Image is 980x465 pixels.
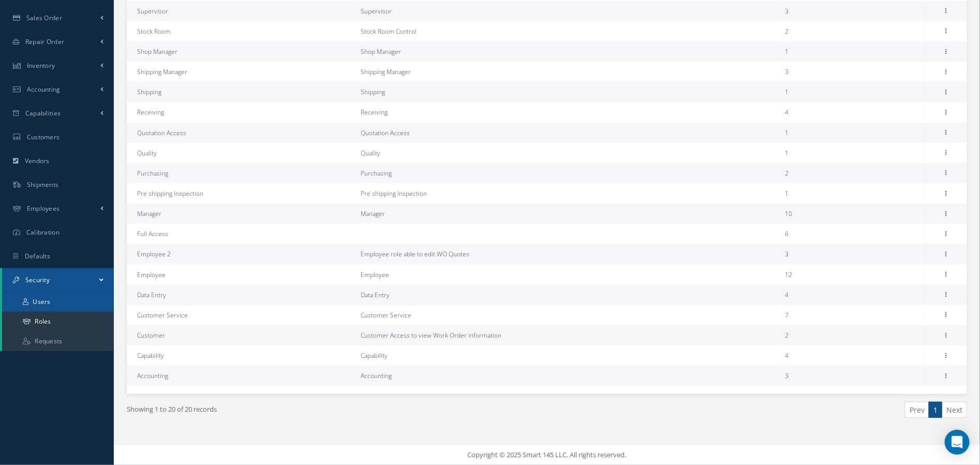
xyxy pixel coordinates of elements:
[127,183,357,204] td: Pre shipping Inspection
[127,345,357,366] td: Capability
[357,102,781,122] td: Receiving
[127,244,357,264] td: Employee 2
[357,41,781,62] td: Shop Manager
[357,204,781,224] td: Manager
[127,204,357,224] td: Manager
[781,345,925,366] td: 4
[357,325,781,345] td: Customer Access to view Work Order information
[2,268,114,292] a: Security
[2,331,114,351] a: Requests
[127,325,357,345] td: Customer
[357,183,781,204] td: Pre shipping Inspection
[357,366,781,386] td: Accounting
[127,265,357,285] td: Employee
[127,143,357,163] td: Quality
[27,61,55,70] span: Inventory
[25,252,50,260] span: Defaults
[2,312,114,331] a: Roles
[781,224,925,244] td: 6
[127,163,357,183] td: Purchasing
[781,265,925,285] td: 12
[945,430,970,455] div: Open Intercom Messenger
[119,402,547,426] div: Showing 1 to 20 of 20 records
[929,402,942,418] a: 1
[781,285,925,305] td: 4
[357,163,781,183] td: Purchasing
[127,21,357,41] td: Stock Room
[2,292,114,312] a: Users
[781,244,925,264] td: 3
[781,21,925,41] td: 2
[781,204,925,224] td: 10
[357,82,781,102] td: Shipping
[127,1,357,21] td: Supervisor
[781,366,925,386] td: 3
[781,62,925,82] td: 3
[27,133,60,141] span: Customers
[25,156,50,165] span: Vendors
[781,163,925,183] td: 2
[357,244,781,264] td: Employee role able to edit WO Quotes
[127,62,357,82] td: Shipping Manager
[127,285,357,305] td: Data Entry
[357,1,781,21] td: Supervisor
[27,85,61,94] span: Accounting
[781,305,925,325] td: 7
[781,82,925,102] td: 1
[357,62,781,82] td: Shipping Manager
[781,102,925,122] td: 4
[26,13,62,22] span: Sales Order
[127,224,357,244] td: Full Access
[781,143,925,163] td: 1
[25,275,50,284] span: Security
[127,366,357,386] td: Accounting
[357,345,781,366] td: Capability
[27,180,59,189] span: Shipments
[127,41,357,62] td: Shop Manager
[357,143,781,163] td: Quality
[357,21,781,41] td: Stock Room Control
[127,123,357,143] td: Quotation Access
[127,305,357,325] td: Customer Service
[26,228,60,237] span: Calibration
[357,265,781,285] td: Employee
[781,123,925,143] td: 1
[781,183,925,204] td: 1
[781,1,925,21] td: 3
[357,285,781,305] td: Data Entry
[127,102,357,122] td: Receiving
[25,109,61,118] span: Capabilities
[781,325,925,345] td: 2
[127,82,357,102] td: Shipping
[781,41,925,62] td: 1
[124,450,970,460] div: Copyright © 2025 Smart 145 LLC. All rights reserved.
[27,204,60,213] span: Employees
[357,123,781,143] td: Quotation Access
[25,37,65,46] span: Repair Order
[357,305,781,325] td: Customer Service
